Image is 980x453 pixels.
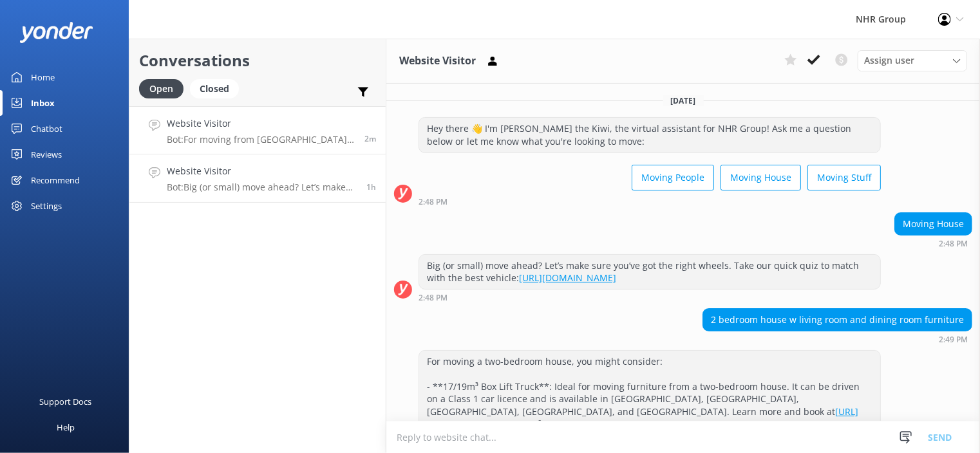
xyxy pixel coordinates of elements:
[40,389,92,414] div: Support Docs
[167,116,355,131] h4: Website Visitor
[167,134,355,145] p: Bot: For moving from [GEOGRAPHIC_DATA] to [GEOGRAPHIC_DATA], you can rent a 3 Ton 17–19m³ tail li...
[139,48,376,73] h2: Conversations
[895,213,972,235] div: Moving House
[419,255,880,289] div: Big (or small) move ahead? Let’s make sure you’ve got the right wheels. Take our quick quiz to ma...
[190,79,239,98] div: Closed
[939,240,968,248] strong: 2:48 PM
[31,116,62,142] div: Chatbot
[31,167,80,193] div: Recommend
[31,193,62,219] div: Settings
[703,309,972,331] div: 2 bedroom house w living room and dining room furniture
[632,165,714,190] button: Moving People
[894,239,972,248] div: Oct 15 2025 02:48pm (UTC +13:00) Pacific/Auckland
[721,165,801,190] button: Moving House
[419,198,448,206] strong: 2:48 PM
[419,294,448,302] strong: 2:48 PM
[663,95,704,106] span: [DATE]
[702,335,972,344] div: Oct 15 2025 02:49pm (UTC +13:00) Pacific/Auckland
[139,79,184,98] div: Open
[366,181,376,192] span: Oct 15 2025 12:52pm (UTC +13:00) Pacific/Auckland
[519,272,616,284] a: [URL][DOMAIN_NAME]
[807,165,881,190] button: Moving Stuff
[31,90,55,116] div: Inbox
[190,81,245,95] a: Closed
[419,293,881,302] div: Oct 15 2025 02:48pm (UTC +13:00) Pacific/Auckland
[364,133,376,144] span: Oct 15 2025 02:50pm (UTC +13:00) Pacific/Auckland
[167,181,357,193] p: Bot: Big (or small) move ahead? Let’s make sure you’ve got the right wheels. Take our quick quiz ...
[129,106,386,154] a: Website VisitorBot:For moving from [GEOGRAPHIC_DATA] to [GEOGRAPHIC_DATA], you can rent a 3 Ton 1...
[419,118,880,152] div: Hey there 👋 I'm [PERSON_NAME] the Kiwi, the virtual assistant for NHR Group! Ask me a question be...
[19,22,93,43] img: yonder-white-logo.png
[864,53,914,68] span: Assign user
[858,50,967,71] div: Assign User
[129,154,386,203] a: Website VisitorBot:Big (or small) move ahead? Let’s make sure you’ve got the right wheels. Take o...
[399,53,476,69] h3: Website Visitor
[427,405,858,430] a: [URL][DOMAIN_NAME].
[139,81,190,95] a: Open
[939,336,968,344] strong: 2:49 PM
[419,197,881,206] div: Oct 15 2025 02:48pm (UTC +13:00) Pacific/Auckland
[57,414,75,440] div: Help
[31,142,62,167] div: Reviews
[31,64,55,90] div: Home
[167,164,357,178] h4: Website Visitor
